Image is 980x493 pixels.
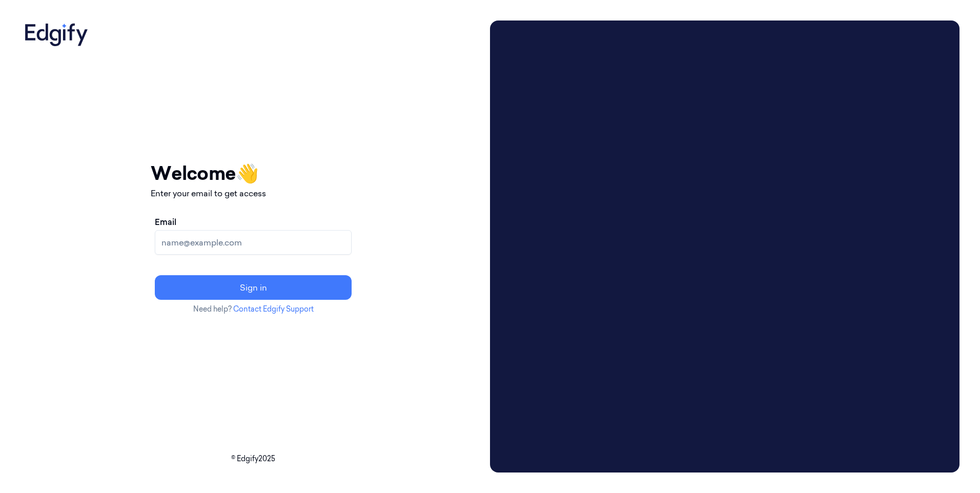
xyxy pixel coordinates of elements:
[151,304,356,315] p: Need help?
[151,159,356,187] h1: Welcome 👋
[233,304,314,314] a: Contact Edgify Support
[151,187,356,199] p: Enter your email to get access
[155,216,176,228] label: Email
[155,275,352,300] button: Sign in
[21,454,486,464] p: © Edgify 2025
[155,230,352,255] input: name@example.com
